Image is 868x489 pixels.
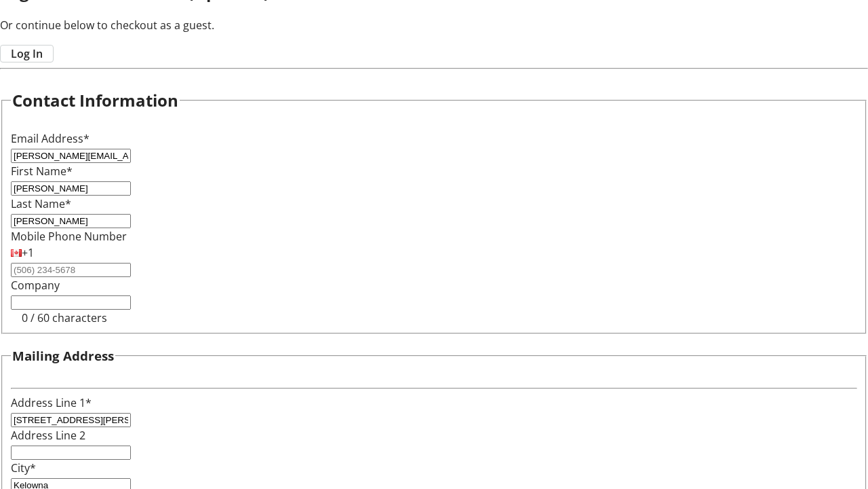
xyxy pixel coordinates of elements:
[11,428,85,443] label: Address Line 2
[12,88,178,113] h2: Contact Information
[11,278,60,293] label: Company
[11,229,127,244] label: Mobile Phone Number
[11,46,43,62] span: Log In
[11,263,131,277] input: (506) 234-5678
[11,196,71,211] label: Last Name*
[11,164,73,179] label: First Name*
[11,131,90,146] label: Email Address*
[11,460,36,475] label: City*
[11,413,131,427] input: Address
[22,310,107,325] tr-character-limit: 0 / 60 characters
[11,395,92,410] label: Address Line 1*
[12,346,114,365] h3: Mailing Address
